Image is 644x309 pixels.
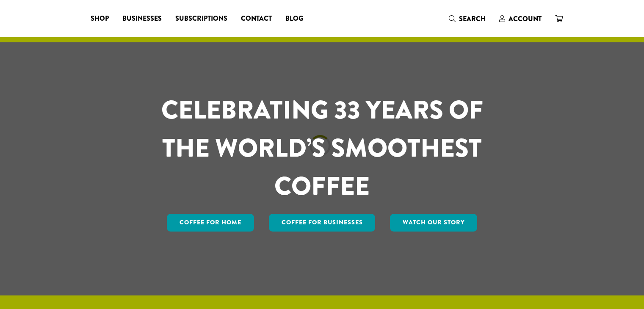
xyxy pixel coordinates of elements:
[269,214,376,232] a: Coffee For Businesses
[136,91,508,205] h1: CELEBRATING 33 YEARS OF THE WORLD’S SMOOTHEST COFFEE
[279,12,310,25] a: Blog
[390,214,477,232] a: Watch Our Story
[492,12,548,26] a: Account
[285,14,303,24] span: Blog
[122,14,162,24] span: Businesses
[84,12,116,25] a: Shop
[234,12,279,25] a: Contact
[169,12,234,25] a: Subscriptions
[459,14,486,24] span: Search
[116,12,169,25] a: Businesses
[442,12,492,26] a: Search
[91,14,109,24] span: Shop
[175,14,227,24] span: Subscriptions
[241,14,272,24] span: Contact
[509,14,542,24] span: Account
[167,214,254,232] a: Coffee for Home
